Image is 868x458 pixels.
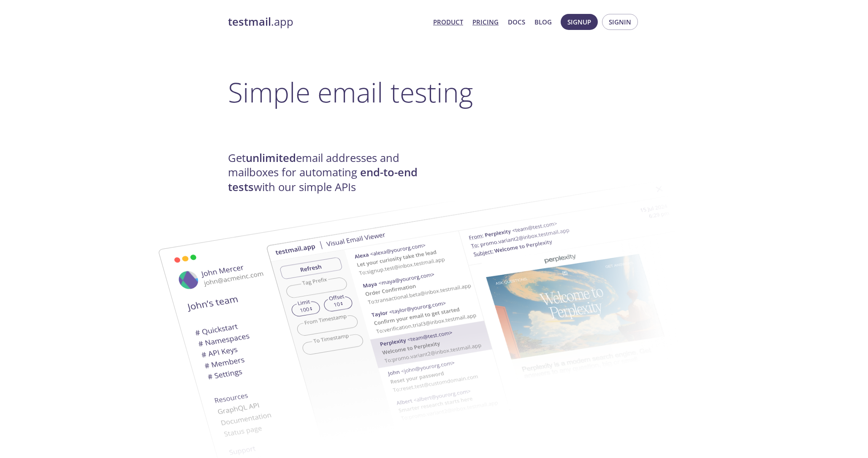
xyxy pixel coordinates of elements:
strong: end-to-end tests [228,165,418,194]
a: testmail.app [228,15,426,29]
span: Signin [609,16,631,27]
button: Signin [602,14,638,30]
strong: testmail [228,14,271,29]
a: Blog [534,16,552,27]
strong: unlimited [246,151,296,165]
h1: Simple email testing [228,76,640,108]
button: Signup [561,14,598,30]
a: Product [433,16,463,27]
a: Docs [508,16,525,27]
h4: Get email addresses and mailboxes for automating with our simple APIs [228,151,434,194]
a: Pricing [472,16,499,27]
span: Signup [567,16,591,27]
img: testmail-email-viewer [266,168,722,453]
